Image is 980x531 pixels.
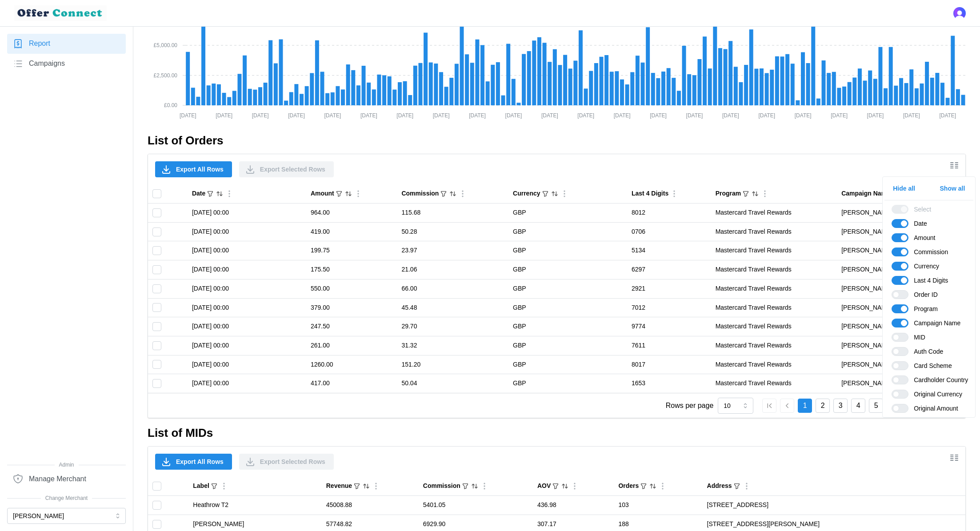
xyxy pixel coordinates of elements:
tspan: [DATE] [867,112,884,119]
button: Sort by Currency ascending [551,190,559,198]
span: Amount [908,233,935,242]
div: Show/Hide columns [882,176,976,418]
td: [STREET_ADDRESS] [703,496,965,515]
td: 7012 [627,298,711,317]
input: Toggle select row [152,208,161,217]
td: 5134 [627,241,711,260]
td: GBP [508,355,627,374]
input: Toggle select all [152,189,161,198]
span: Campaigns [29,58,65,69]
span: Export Selected Rows [260,162,325,177]
td: [DATE] 00:00 [188,241,306,260]
button: Open user button [953,7,966,20]
tspan: [DATE] [324,112,341,119]
td: 261.00 [306,336,397,355]
td: 419.00 [306,222,397,241]
span: Order ID [908,290,938,299]
input: Toggle select row [152,228,161,236]
input: Toggle select row [152,322,161,331]
td: 50.04 [397,374,508,393]
span: Hide all [893,181,915,196]
td: GBP [508,204,627,223]
tspan: [DATE] [216,112,232,119]
button: Column Actions [353,189,363,199]
td: [DATE] 00:00 [188,374,306,393]
td: [PERSON_NAME] [837,204,965,223]
td: GBP [508,336,627,355]
tspan: [DATE] [939,112,956,119]
button: Column Actions [371,481,381,491]
button: Sort by Orders descending [649,482,657,490]
input: Toggle select row [152,501,161,510]
td: 964.00 [306,204,397,223]
span: Export All Rows [176,162,224,177]
td: 5401.05 [419,496,533,515]
tspan: [DATE] [505,112,522,119]
td: 7611 [627,336,711,355]
tspan: [DATE] [252,112,269,119]
button: 5 [869,399,883,413]
button: Column Actions [480,481,489,491]
input: Toggle select row [152,284,161,293]
td: Mastercard Travel Rewards [711,298,837,317]
td: 2921 [627,279,711,298]
div: Revenue [326,481,352,491]
button: Show all [932,180,974,196]
span: Export All Rows [176,454,224,469]
td: [PERSON_NAME] [837,317,965,336]
td: [DATE] 00:00 [188,298,306,317]
img: loyalBe Logo [14,5,107,21]
td: 45.48 [397,298,508,317]
td: [PERSON_NAME] [837,298,965,317]
button: Show/Hide columns [947,450,962,465]
p: Rows per page [666,400,714,411]
td: Heathrow T2 [188,496,321,515]
td: [PERSON_NAME] [837,260,965,279]
td: GBP [508,241,627,260]
input: Toggle select row [152,360,161,369]
td: 103 [614,496,702,515]
span: Select [908,205,931,214]
span: Commission [908,248,948,256]
td: [PERSON_NAME] [837,355,965,374]
button: Column Actions [658,481,668,491]
span: Change Merchant [7,494,126,503]
button: Sort by AOV descending [561,482,569,490]
td: 1260.00 [306,355,397,374]
button: Sort by Commission descending [449,190,457,198]
input: Toggle select row [152,341,161,350]
tspan: [DATE] [686,112,703,119]
td: GBP [508,317,627,336]
div: Address [707,481,732,491]
button: 2 [816,399,830,413]
td: 66.00 [397,279,508,298]
button: Column Actions [760,189,770,199]
button: Sort by Revenue descending [362,482,370,490]
tspan: [DATE] [180,112,196,119]
td: 21.06 [397,260,508,279]
button: Column Actions [224,189,234,199]
tspan: [DATE] [469,112,486,119]
button: Column Actions [742,481,752,491]
td: GBP [508,222,627,241]
button: 3 [833,399,848,413]
td: 379.00 [306,298,397,317]
td: [PERSON_NAME] [837,336,965,355]
td: [DATE] 00:00 [188,279,306,298]
button: Column Actions [219,481,229,491]
td: 436.98 [533,496,614,515]
tspan: £2,500.00 [154,72,178,79]
td: Mastercard Travel Rewards [711,260,837,279]
td: 50.28 [397,222,508,241]
button: [PERSON_NAME] [7,508,126,524]
td: 550.00 [306,279,397,298]
span: Original Currency [908,390,962,399]
td: [DATE] 00:00 [188,336,306,355]
input: Toggle select all [152,482,161,491]
tspan: [DATE] [722,112,739,119]
tspan: [DATE] [650,112,667,119]
td: 0706 [627,222,711,241]
tspan: [DATE] [577,112,594,119]
td: [DATE] 00:00 [188,355,306,374]
span: Export Selected Rows [260,454,325,469]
